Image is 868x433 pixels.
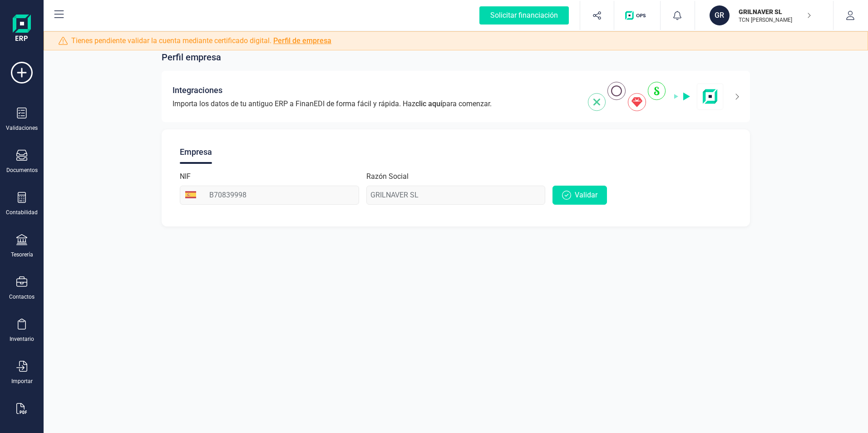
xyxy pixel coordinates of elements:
button: GRGRILNAVER SLTCN [PERSON_NAME] [706,1,822,30]
span: Perfil empresa [162,51,221,64]
div: Solicitar financiación [479,6,569,25]
a: Perfil de empresa [273,36,331,45]
span: Validar [575,190,597,201]
span: Integraciones [173,84,222,97]
p: GRILNAVER SL [739,7,811,16]
div: Importar [11,378,33,385]
div: Validaciones [6,124,38,132]
img: Logo de OPS [625,11,649,20]
div: GR [710,5,730,25]
span: clic aquí [415,99,442,108]
div: Empresa [180,140,212,164]
label: Razón Social [366,171,409,182]
button: Solicitar financiación [469,1,580,30]
span: Importa los datos de tu antiguo ERP a FinanEDI de forma fácil y rápida. Haz para comenzar. [173,98,492,109]
img: Logo Finanedi [13,15,31,44]
div: Contactos [9,293,35,300]
span: Tienes pendiente validar la cuenta mediante certificado digital. [71,35,331,46]
img: integrations-img [588,82,724,111]
div: Documentos [6,167,38,174]
button: Validar [552,186,607,205]
button: Logo de OPS [620,1,655,30]
div: Inventario [10,335,34,343]
label: NIF [180,171,191,182]
div: Tesorería [11,251,33,258]
div: Contabilidad [6,209,38,216]
p: TCN [PERSON_NAME] [739,16,811,24]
